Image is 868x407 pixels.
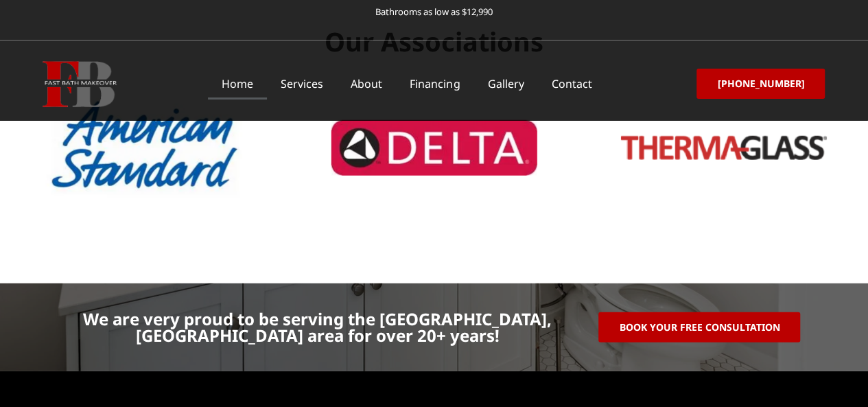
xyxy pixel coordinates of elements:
[598,312,800,342] a: book your free consultation
[331,120,537,176] img: delta
[619,323,779,332] span: book your free consultation
[296,120,572,176] div: 4 / 5
[337,68,396,100] a: About
[7,71,283,225] div: 3 / 5
[696,69,825,99] a: [PHONE_NUMBER]
[585,136,861,160] div: 5 / 5
[50,311,585,344] p: We are very proud to be serving the [GEOGRAPHIC_DATA], [GEOGRAPHIC_DATA] area for over 20+ years!
[537,68,605,100] a: Contact
[7,71,861,225] div: Image Carousel
[396,68,473,100] a: Financing
[208,68,267,100] a: Home
[717,79,804,89] span: [PHONE_NUMBER]
[620,136,826,160] img: thermaglass
[267,68,337,100] a: Services
[42,71,248,225] img: american_standard_logo-old
[43,61,117,107] img: Fast Bath Makeover icon
[473,68,537,100] a: Gallery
